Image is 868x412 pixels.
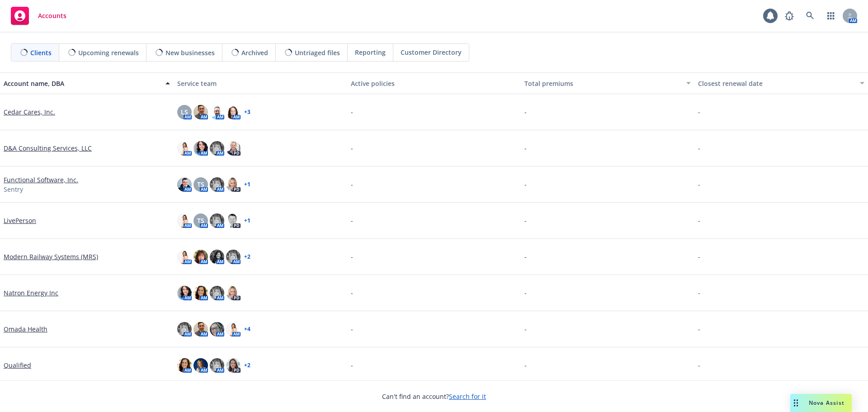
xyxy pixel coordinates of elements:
span: - [524,143,527,153]
span: - [698,288,700,298]
span: - [351,252,353,261]
span: - [698,180,700,189]
img: photo [193,105,208,119]
span: - [698,143,700,153]
span: - [351,216,353,225]
span: Can't find an account? [382,392,486,401]
div: Drag to move [790,394,802,412]
span: - [524,360,527,370]
div: Total premiums [524,79,681,88]
span: - [698,252,700,261]
button: Service team [174,72,347,94]
span: New businesses [165,48,215,57]
a: Omada Health [4,324,47,334]
img: photo [210,105,224,119]
span: - [698,324,700,334]
a: + 1 [244,182,250,187]
a: Search for it [449,392,486,401]
span: - [351,360,353,370]
img: photo [226,141,241,156]
img: photo [177,213,192,228]
button: Total premiums [521,72,694,94]
span: - [698,107,700,117]
span: Sentry [4,185,23,194]
img: photo [177,358,192,373]
img: photo [177,322,192,336]
img: photo [210,358,224,373]
div: Closest renewal date [698,79,854,88]
span: - [524,252,527,261]
a: D&A Consulting Services, LLC [4,143,92,153]
div: Account name, DBA [4,79,160,88]
img: photo [226,250,241,264]
img: photo [193,322,208,336]
span: - [351,324,353,334]
a: + 2 [244,254,250,260]
img: photo [177,286,192,300]
span: Accounts [38,12,66,19]
span: Customer Directory [401,47,462,57]
button: Active policies [347,72,521,94]
img: photo [177,141,192,156]
img: photo [226,177,241,192]
div: Active policies [351,79,517,88]
img: photo [226,322,241,336]
img: photo [193,141,208,156]
img: photo [177,250,192,264]
img: photo [210,213,224,228]
span: - [351,107,353,117]
img: photo [193,286,208,300]
img: photo [210,177,224,192]
a: Natron Energy Inc [4,288,58,298]
img: photo [210,250,224,264]
button: Closest renewal date [694,72,868,94]
span: Clients [30,48,52,57]
img: photo [226,286,241,300]
span: Reporting [355,47,386,57]
span: TS [197,216,204,225]
a: Modern Railway Systems (MRS) [4,252,98,261]
img: photo [210,141,224,156]
a: + 4 [244,327,250,332]
span: - [351,143,353,153]
span: TS [197,180,204,189]
span: Nova Assist [809,399,844,407]
span: - [524,324,527,334]
button: Nova Assist [790,394,852,412]
img: photo [193,358,208,373]
a: Cedar Cares, Inc. [4,107,55,117]
img: photo [226,105,241,119]
span: - [698,216,700,225]
img: photo [226,213,241,228]
a: Report a Bug [780,7,798,25]
span: - [524,180,527,189]
span: Archived [241,48,268,57]
div: Service team [177,79,344,88]
a: + 2 [244,363,250,368]
span: - [524,107,527,117]
span: Upcoming renewals [78,48,139,57]
span: - [524,288,527,298]
span: LS [181,107,188,117]
a: + 1 [244,218,250,223]
img: photo [193,250,208,264]
img: photo [210,286,224,300]
a: Switch app [822,7,840,25]
img: photo [226,358,241,373]
span: - [351,180,353,189]
span: - [524,216,527,225]
a: Search [801,7,819,25]
a: Accounts [7,3,70,28]
span: - [698,360,700,370]
a: LivePerson [4,216,36,225]
span: Untriaged files [295,48,340,57]
span: - [351,288,353,298]
a: + 3 [244,109,250,115]
a: Functional Software, Inc. [4,175,78,185]
img: photo [177,177,192,192]
img: photo [210,322,224,336]
a: Qualified [4,360,31,370]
